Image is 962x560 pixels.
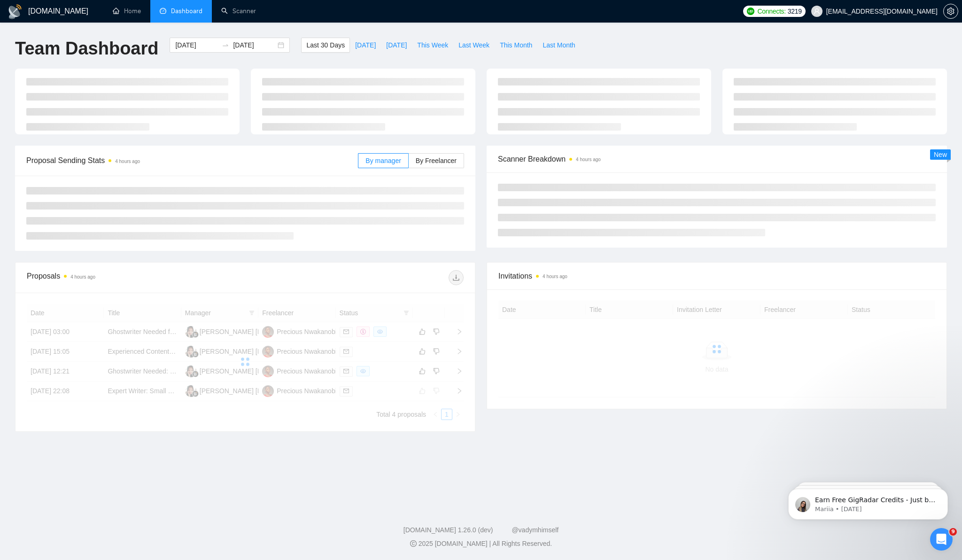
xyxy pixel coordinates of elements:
span: This Week [417,40,448,50]
span: dashboard [160,8,166,14]
span: Last Week [458,40,489,50]
span: Proposal Sending Stats [26,155,358,166]
time: 4 hours ago [543,274,567,279]
button: Last Month [537,38,580,53]
span: Scanner Breakdown [498,153,936,165]
div: 2025 [DOMAIN_NAME] | All Rights Reserved. [8,539,954,549]
button: [DATE] [381,38,412,53]
span: Dashboard [171,7,202,15]
button: Last 30 Days [301,38,350,53]
span: to [222,41,229,49]
img: logo [8,4,23,19]
span: By Freelancer [416,157,457,164]
button: Last Week [453,38,495,53]
span: copyright [410,540,417,547]
span: Connects: [757,6,785,16]
input: End date [233,40,276,50]
span: 3219 [788,6,802,16]
h1: Team Dashboard [15,38,158,60]
a: @vadymhimself [512,526,559,534]
span: user [814,8,820,15]
span: Invitations [498,270,935,282]
button: This Month [495,38,537,53]
iframe: Intercom notifications message [774,469,962,535]
button: [DATE] [350,38,381,53]
time: 4 hours ago [576,157,601,162]
span: setting [944,8,958,15]
span: swap-right [222,41,229,49]
a: searchScanner [221,7,256,15]
time: 4 hours ago [70,274,95,280]
a: homeHome [113,7,141,15]
span: 9 [949,528,957,536]
span: New [934,151,947,158]
input: Start date [175,40,218,50]
button: setting [943,4,958,19]
a: [DOMAIN_NAME] 1.26.0 (dev) [403,526,493,534]
span: Last Month [543,40,575,50]
time: 4 hours ago [115,159,140,164]
span: This Month [500,40,532,50]
div: Proposals [27,270,245,285]
button: This Week [412,38,453,53]
span: By manager [365,157,401,164]
span: [DATE] [355,40,376,50]
span: Last 30 Days [306,40,345,50]
iframe: Intercom live chat [930,528,953,551]
a: setting [943,8,958,15]
img: upwork-logo.png [747,8,754,15]
span: [DATE] [386,40,407,50]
